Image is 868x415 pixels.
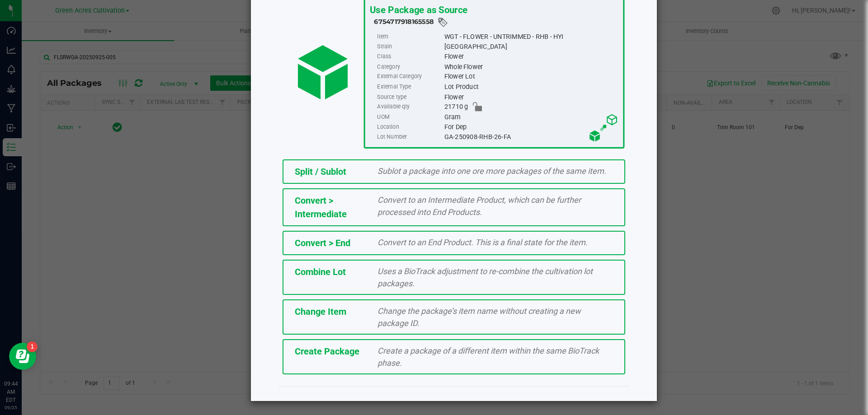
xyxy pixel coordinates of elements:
[377,32,442,42] label: Item
[295,166,346,177] span: Split / Sublot
[444,92,618,102] div: Flower
[295,306,346,317] span: Change Item
[295,266,346,277] span: Combine Lot
[444,42,618,51] div: [GEOGRAPHIC_DATA]
[377,266,593,288] span: Uses a BioTrack adjustment to re-combine the cultivation lot packages.
[295,238,350,248] span: Convert > End
[369,4,467,15] span: Use Package as Source
[377,112,442,122] label: UOM
[377,132,442,142] label: Lot Number
[377,62,442,72] label: Category
[295,195,347,219] span: Convert > Intermediate
[9,343,36,370] iframe: Resource center
[444,52,618,62] div: Flower
[377,42,442,51] label: Strain
[444,72,618,82] div: Flower Lot
[444,102,468,112] span: 21710 g
[374,17,618,28] div: 6754717918165558
[444,62,618,72] div: Whole Flower
[444,32,618,42] div: WGT - FLOWER - UNTRIMMED - RHB - HYI
[377,346,599,368] span: Create a package of a different item within the same BioTrack phase.
[444,122,618,132] div: For Dep
[377,72,442,82] label: External Category
[377,102,442,112] label: Available qty
[444,112,618,122] div: Gram
[377,92,442,102] label: Source type
[377,195,581,217] span: Convert to an Intermediate Product, which can be further processed into End Products.
[377,306,581,328] span: Change the package’s item name without creating a new package ID.
[377,238,588,247] span: Convert to an End Product. This is a final state for the item.
[444,132,618,142] div: GA-250908-RHB-26-FA
[27,341,38,352] iframe: Resource center unread badge
[377,122,442,132] label: Location
[377,82,442,92] label: External Type
[295,346,359,357] span: Create Package
[377,52,442,62] label: Class
[377,166,606,176] span: Sublot a package into one ore more packages of the same item.
[444,82,618,92] div: Lot Product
